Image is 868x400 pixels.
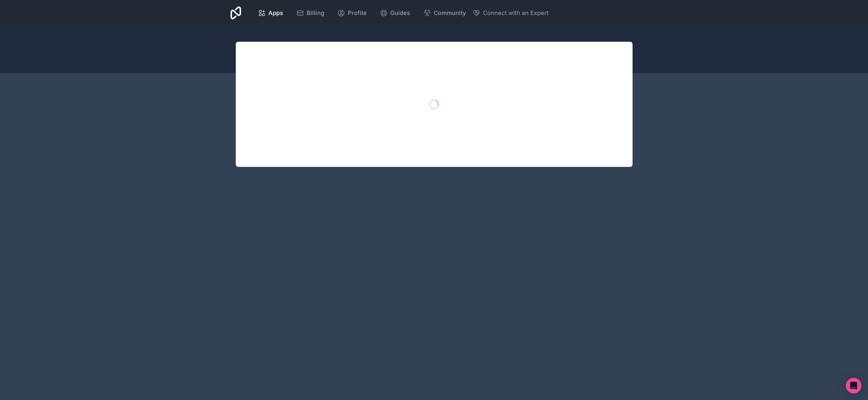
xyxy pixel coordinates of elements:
[375,6,415,20] a: Guides
[473,8,549,18] button: Connect with an Expert
[332,6,372,20] a: Profile
[846,378,861,393] div: Open Intercom Messenger
[348,8,367,18] span: Profile
[268,8,283,18] span: Apps
[291,6,330,20] a: Billing
[253,6,288,20] a: Apps
[434,8,466,18] span: Community
[307,8,324,18] span: Billing
[483,8,549,18] span: Connect with an Expert
[418,6,471,20] a: Community
[390,8,410,18] span: Guides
